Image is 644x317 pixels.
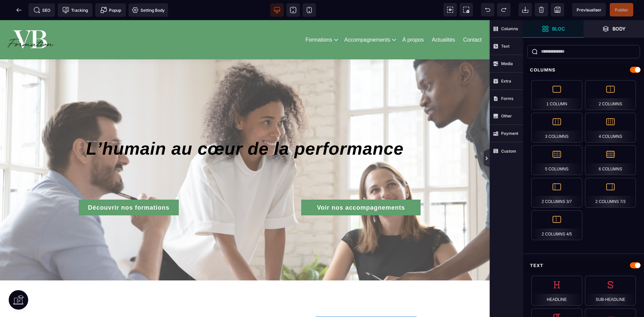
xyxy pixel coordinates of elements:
strong: Media [501,61,513,66]
div: Text [523,259,644,272]
button: Voir nos accompagnements [301,179,421,195]
span: L’humain au cœur de la performance [86,119,404,138]
div: Headline [531,276,582,306]
div: 1 Column [531,80,582,110]
div: 5 Columns [531,145,582,175]
div: 2 Columns 4/5 [531,210,582,240]
span: Screenshot [460,3,473,16]
strong: Payment [501,131,518,136]
strong: Bloc [552,26,565,31]
strong: Other [501,113,512,118]
a: Actualités [432,15,455,24]
span: View components [443,3,457,16]
span: Preview [572,3,606,16]
div: 2 Columns 7/3 [585,178,636,208]
span: Open Layer Manager [584,20,644,38]
a: À propos [402,15,424,24]
span: SEO [34,7,50,13]
div: 4 Columns [585,113,636,143]
div: 2 Columns 3/7 [531,178,582,208]
div: Sub-Headline [585,276,636,306]
strong: Columns [501,26,518,31]
button: Découvrir nos formations [79,179,179,195]
strong: Body [612,26,626,31]
div: 2 Columns [585,80,636,110]
span: Setting Body [132,7,165,13]
div: Columns [523,64,644,76]
span: Publier [615,7,628,12]
a: Formations [305,15,332,24]
strong: Custom [501,149,516,154]
span: Popup [100,7,121,13]
span: Tracking [62,7,88,13]
strong: Text [501,44,509,49]
a: Accompagnements [344,15,390,24]
span: Previsualiser [577,7,601,12]
strong: Forms [501,96,514,101]
div: 3 Columns [531,113,582,143]
a: Contact [463,15,482,24]
span: Open Blocks [523,20,584,38]
img: 86a4aa658127570b91344bfc39bbf4eb_Blanc_sur_fond_vert.png [6,3,56,36]
div: 6 Columns [585,145,636,175]
strong: Extra [501,78,511,84]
